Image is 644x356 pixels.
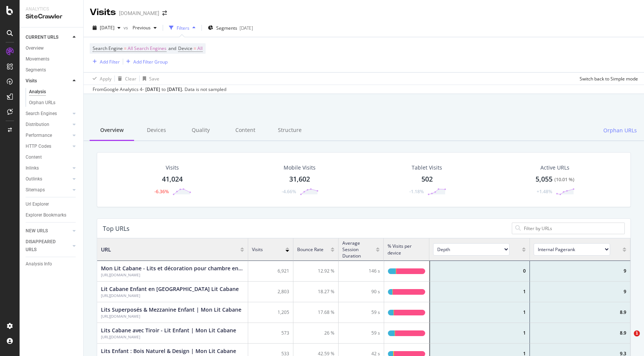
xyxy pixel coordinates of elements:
div: 502 [421,174,433,184]
div: [DATE] [145,86,160,93]
span: All Search Engines [128,43,166,54]
span: vs [124,24,130,31]
span: % Visits per device [388,243,421,256]
span: 2025 Aug. 23rd [100,24,114,31]
div: Analytics [26,6,77,12]
div: Lit Cabane Enfant en Bois - Mon Lit Cabane [101,293,239,298]
div: Mobile Visits [284,164,316,171]
input: Filter by URLs [523,225,621,232]
a: Inlinks [26,164,70,172]
div: Sitemaps [26,186,45,194]
span: = [194,45,196,52]
span: Search Engine [93,45,123,52]
a: Url Explorer [26,200,78,208]
div: Content [223,120,267,141]
span: [object Object] [433,243,518,256]
div: Movements [26,55,49,63]
div: Url Explorer [26,200,49,208]
div: Quality [179,120,223,141]
div: 0 [429,261,530,282]
button: Add Filter Group [123,57,168,66]
div: 1 [429,282,530,302]
div: -6.36% [154,188,169,195]
div: 573 [248,323,293,344]
div: [DATE] . [167,86,183,93]
div: Switch back to Simple mode [580,76,638,82]
div: Save [149,76,159,82]
div: 9 [530,261,630,282]
a: Movements [26,55,78,63]
div: Outlinks [26,175,42,183]
div: Mon Lit Cabane - Lits et décoration pour chambre enfant [101,265,244,272]
div: -1.18% [409,188,424,195]
div: 1 [429,302,530,323]
div: 90 s [339,282,384,302]
div: Mon Lit Cabane - Lits et décoration pour chambre enfant [101,272,244,277]
div: Distribution [26,121,49,129]
div: Lit Cabane Enfant en Bois - Mon Lit Cabane [101,285,239,293]
div: Devices [134,120,179,141]
div: 8.9 [530,302,630,323]
div: Content [26,153,42,161]
button: Save [140,73,159,85]
div: Lits Cabane avec Tiroir - Lit Enfant | Mon Lit Cabane [101,334,236,339]
div: Visits [166,164,179,171]
a: Search Engines [26,110,70,118]
a: Explorer Bookmarks [26,211,78,219]
button: Clear [115,73,136,85]
div: [DOMAIN_NAME] [119,9,159,17]
div: ( 10.01 % ) [554,176,574,183]
div: Lits Enfant : Bois Naturel & Design | Mon Lit Cabane [101,347,236,355]
div: Filters [177,25,189,31]
div: 59 s [339,302,384,323]
div: SiteCrawler [26,12,77,21]
span: 1 [634,330,640,336]
a: Content [26,153,78,161]
div: From Google Analytics 4 - to Data is not sampled [93,86,226,93]
div: Inlinks [26,164,39,172]
div: Tablet Visits [412,164,442,171]
div: Orphan URLs [29,99,55,107]
button: Add Filter [90,57,120,66]
button: Segments[DATE] [205,22,256,34]
div: Analysis Info [26,260,52,268]
div: Structure [267,120,312,141]
div: Overview [26,44,44,52]
a: DISAPPEARED URLS [26,238,70,254]
div: arrow-right-arrow-left [162,11,167,16]
span: Average Session Duration [342,240,372,259]
div: Visits [90,6,116,19]
div: Search Engines [26,110,57,118]
a: Segments [26,66,78,74]
div: Add Filter [100,59,120,65]
div: 1,205 [248,302,293,323]
span: Orphan URLs [603,127,637,134]
div: Lits Cabane avec Tiroir - Lit Enfant | Mon Lit Cabane [101,327,236,334]
span: Bounce Rate [297,246,324,253]
div: Apply [100,76,111,82]
a: CURRENT URLS [26,33,70,41]
div: CURRENT URLS [26,33,58,41]
span: Segments [216,25,237,31]
span: Visits [252,246,263,253]
div: HTTP Codes [26,142,51,150]
div: -4.66% [282,188,296,195]
a: Overview [26,44,78,52]
a: NEW URLS [26,227,70,235]
a: Sitemaps [26,186,70,194]
div: Explorer Bookmarks [26,211,66,219]
div: 146 s [339,261,384,282]
div: 18.27 % [293,282,339,302]
div: 17.68 % [293,302,339,323]
span: Active URLs [540,164,569,171]
div: 59 s [339,323,384,344]
div: NEW URLS [26,227,48,235]
div: +1.48% [537,188,552,195]
div: 2,803 [248,282,293,302]
span: = [124,45,127,52]
a: Outlinks [26,175,70,183]
button: Filters [166,22,198,34]
button: Switch back to Simple mode [577,73,638,85]
iframe: Intercom live chat [618,330,636,348]
div: Top URLs [103,225,130,232]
